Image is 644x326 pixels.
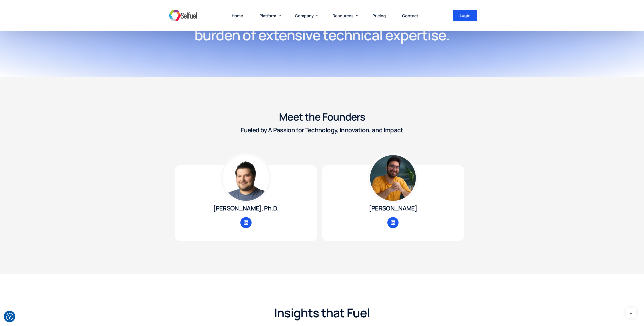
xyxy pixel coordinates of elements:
iframe: Chat Widget [559,271,644,326]
img: Revisit consent button [6,313,13,320]
span: Login [460,13,470,18]
a: Login [453,10,477,21]
span: Resources [333,13,354,19]
span: Home [232,13,243,19]
h2: Insights that Fuel [165,305,480,321]
h3: [PERSON_NAME] [335,205,452,212]
span: Platform [259,13,276,19]
h3: Fueled by A Passion for Technology, Innovation, and Impact [167,126,477,134]
span: Contact [402,13,418,19]
span: Company [295,13,314,19]
button: Cookie Settings [6,313,13,320]
h3: [PERSON_NAME], Ph.D. [188,205,304,212]
h2: Meet the Founders [167,110,477,124]
span: Pricing [372,13,386,19]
